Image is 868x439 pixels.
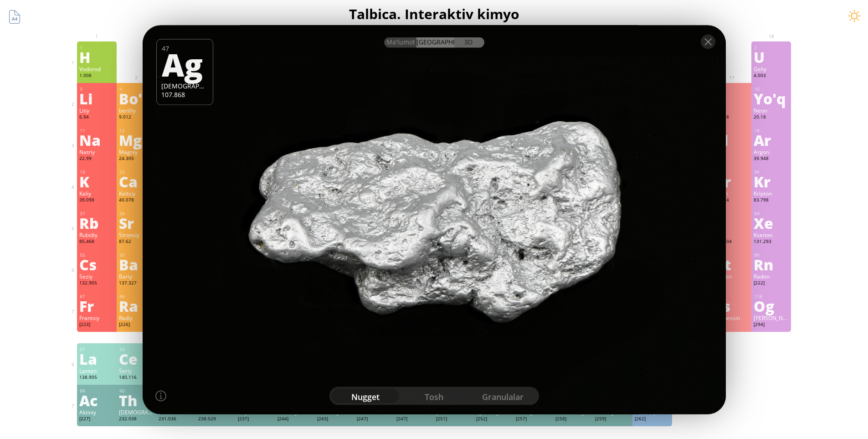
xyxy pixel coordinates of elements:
[119,171,138,192] font: Ca
[79,46,91,67] font: H
[754,72,766,78] font: 4.003
[357,416,368,422] font: [247]
[79,72,92,78] font: 1.008
[754,88,786,109] font: Yo'q
[79,197,94,203] font: 39.098
[464,37,473,46] font: 3D
[119,86,122,92] font: 4
[198,416,216,422] font: 238.029
[119,295,138,316] font: Ra
[80,86,82,92] font: 3
[754,212,773,233] font: Xe
[754,295,774,316] font: Og
[119,408,179,416] font: [DEMOGRAPHIC_DATA]
[79,348,97,369] font: La
[80,128,85,134] font: 11
[79,314,99,321] font: Frantsiy
[754,128,760,134] font: 18
[79,148,95,155] font: Natriy
[79,190,91,197] font: Kaliy
[79,408,96,416] font: Aktiniy
[79,367,97,374] font: Lantan
[119,169,125,175] font: 20
[754,107,767,114] font: Neon
[119,321,130,327] font: [226]
[714,314,740,321] font: Tennessin
[79,212,99,233] font: Rb
[386,37,415,46] font: Ma'lumot
[476,416,487,422] font: [252]
[555,416,566,422] font: [258]
[595,416,606,422] font: [259]
[79,390,98,411] font: Ac
[119,294,125,300] font: 88
[79,107,89,114] font: Litiy
[349,5,519,23] font: Talbica. Interaktiv kimyo
[79,321,90,327] font: [223]
[754,321,765,327] font: [294]
[79,129,101,150] font: Na
[754,238,771,244] font: 131.293
[79,374,97,380] font: 138.905
[161,90,185,98] font: 107.868
[119,148,138,155] font: Magniy
[119,197,134,203] font: 40.078
[754,129,771,150] font: Ar
[80,388,85,394] font: 89
[79,65,101,72] font: Vodorod
[754,169,760,175] font: 36
[754,273,770,280] font: Radon
[754,190,772,197] font: Kripton
[351,391,380,402] font: nugget
[754,45,757,51] font: 2
[277,416,288,422] font: [244]
[754,197,769,203] font: 83.798
[754,231,772,238] font: Ksenon
[754,148,769,155] font: Argon
[80,169,85,175] font: 19
[119,211,125,217] font: 38
[482,391,524,402] font: granulalar
[79,231,98,238] font: Rubidiy
[161,81,231,90] font: [DEMOGRAPHIC_DATA]
[119,280,137,286] font: 137.327
[119,107,136,114] font: berilliy
[79,254,97,275] font: Cs
[80,45,82,51] font: 1
[754,46,765,67] font: U
[119,231,139,238] font: Stronsiy
[119,416,137,422] font: 232.038
[79,88,92,109] font: Li
[119,314,133,321] font: Radiy
[119,190,135,197] font: Kaltsiy
[317,416,328,422] font: [243]
[119,238,131,244] font: 87.62
[119,374,137,380] font: 140.116
[79,114,89,120] font: 6.94
[754,280,765,286] font: [222]
[79,238,94,244] font: 85.468
[79,171,89,192] font: K
[79,280,97,286] font: 132.905
[162,41,203,86] font: Ag
[436,416,447,422] font: [251]
[119,348,138,369] font: Ce
[119,367,132,374] font: Seriy
[119,129,142,150] font: Mg
[119,254,138,275] font: Ba
[754,211,760,217] font: 54
[119,273,132,280] font: Bariy
[754,86,760,92] font: 10
[119,88,147,109] font: Bo'l
[119,252,125,258] font: 56
[635,416,646,422] font: [262]
[754,65,766,72] font: Geliy
[119,346,125,352] font: 58
[119,212,134,233] font: Sr
[79,155,92,161] font: 22.99
[396,416,407,422] font: [247]
[238,416,249,422] font: [237]
[119,128,125,134] font: 12
[754,171,770,192] font: Kr
[754,314,796,321] font: [PERSON_NAME]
